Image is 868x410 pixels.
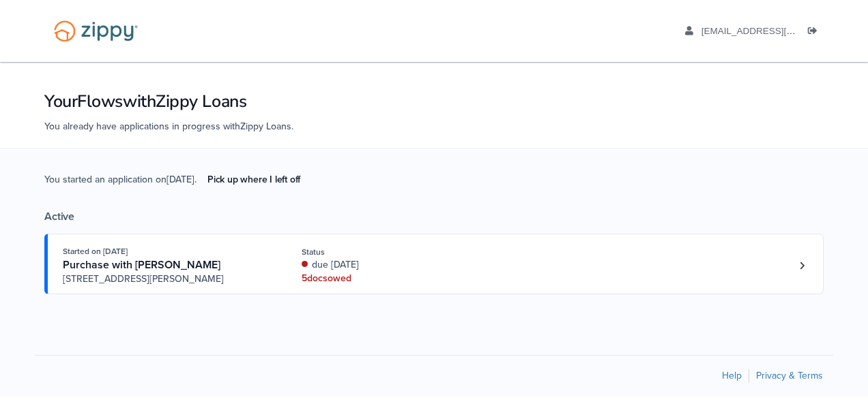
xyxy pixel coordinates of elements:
[44,121,293,132] span: You already have applications in progress with Zippy Loans .
[63,272,271,286] span: [STREET_ADDRESS][PERSON_NAME]
[197,168,311,191] a: Pick up where I left off
[63,247,128,256] span: Started on [DATE]
[722,370,742,381] a: Help
[792,255,812,276] a: Loan number 4184939
[44,234,824,294] a: Open loan 4184939
[45,14,147,48] img: Logo
[302,272,484,285] div: 5 doc s owed
[701,26,858,36] span: jacquelinemichelle@myyahoo.com
[44,210,824,223] div: Active
[808,26,823,40] a: Log out
[302,258,484,272] div: due [DATE]
[63,258,220,272] span: Purchase with [PERSON_NAME]
[302,246,484,258] div: Status
[44,90,824,113] h1: Your Flows with Zippy Loans
[756,370,823,381] a: Privacy & Terms
[685,26,858,40] a: edit profile
[44,172,311,210] span: You started an application on [DATE] .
